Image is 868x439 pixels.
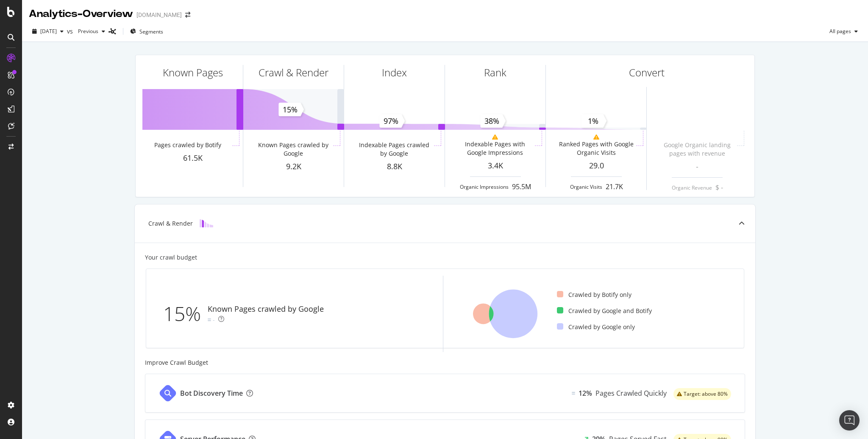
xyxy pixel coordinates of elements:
[154,141,221,149] div: Pages crawled by Botify
[208,304,324,315] div: Known Pages crawled by Google
[572,392,575,394] img: Equal
[200,219,213,227] img: block-icon
[557,291,632,299] div: Crawled by Botify only
[457,140,533,157] div: Indexable Pages with Google Impressions
[445,160,545,171] div: 3.4K
[826,28,851,35] span: All pages
[382,65,407,80] div: Index
[684,391,728,397] span: Target: above 80%
[557,307,652,315] div: Crawled by Google and Botify
[163,300,208,328] div: 15%
[145,253,197,262] div: Your crawl budget
[255,141,331,158] div: Known Pages crawled by Google
[29,7,133,21] div: Analytics - Overview
[344,161,445,172] div: 8.8K
[127,25,167,38] button: Segments
[595,389,667,398] div: Pages Crawled Quickly
[213,316,215,324] div: -
[136,11,182,19] div: [DOMAIN_NAME]
[243,161,344,172] div: 9.2K
[163,65,223,80] div: Known Pages
[356,141,432,158] div: Indexable Pages crawled by Google
[557,323,635,331] div: Crawled by Google only
[673,388,731,400] div: warning label
[145,358,745,367] div: Improve Crawl Budget
[512,182,531,192] div: 95.5M
[142,153,243,164] div: 61.5K
[29,25,67,38] button: [DATE]
[180,389,243,398] div: Bot Discovery Time
[826,25,861,38] button: All pages
[208,319,211,321] img: Equal
[145,374,745,413] a: Bot Discovery TimeEqual12%Pages Crawled Quicklywarning label
[67,27,75,36] span: vs
[40,28,57,35] span: 2025 Sep. 3rd
[75,25,108,38] button: Previous
[484,65,506,80] div: Rank
[75,28,98,35] span: Previous
[185,12,190,18] div: arrow-right-arrow-left
[839,410,860,431] div: Open Intercom Messenger
[460,183,509,190] div: Organic Impressions
[148,219,193,228] div: Crawl & Render
[259,65,328,80] div: Crawl & Render
[139,28,163,35] span: Segments
[579,389,592,398] div: 12%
